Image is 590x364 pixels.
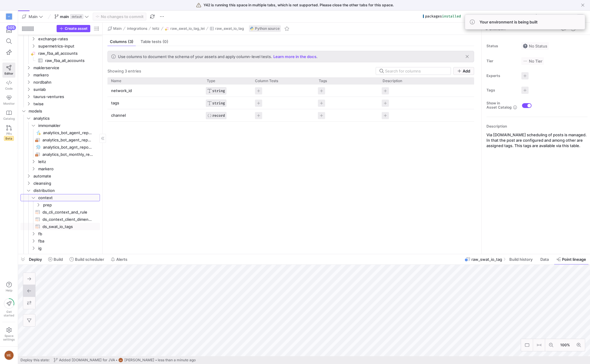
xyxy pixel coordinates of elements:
[20,129,100,136] a: analytics_bot_agent_reporting_copy_job​​​​​
[486,132,588,148] p: Via [DOMAIN_NAME] scheduling of posts is managed. In that the post are configured and among other...
[118,358,123,362] div: ME
[20,50,100,57] div: Press SPACE to select this row.
[6,14,12,20] div: VF
[45,254,66,264] button: Build
[67,254,107,264] button: Build scheduler
[480,20,538,24] span: Your environment is being built
[250,27,254,30] img: undefined
[486,101,512,110] span: Show in Asset Catalog
[29,108,99,115] span: models
[38,50,99,57] span: raw_fba_all_accounts​​​​​​​​
[20,158,100,165] div: Press SPACE to select this row.
[20,187,100,194] div: Press SPACE to select this row.
[20,35,100,42] div: Press SPACE to select this row.
[20,165,100,172] div: Press SPACE to select this row.
[124,358,154,362] span: [PERSON_NAME]
[106,25,123,32] button: Main
[20,100,100,107] div: Press SPACE to select this row.
[42,151,93,158] span: analytics_bot_monthly_reports​​​​​​​​​​
[33,187,99,194] span: distribution
[20,136,100,143] a: analytics_bot_agent_reporting​​​​​​​​​​
[425,14,461,18] div: packages
[38,238,99,245] span: fba
[20,223,100,230] div: Press SPACE to select this row.
[107,109,474,122] div: Press SPACE to select this row.
[118,54,272,59] span: Use columns to document the schema of your assets and apply column-level tests.
[42,209,93,216] span: ds_cli_context_and_rule​​​​​​​​​​
[20,216,100,223] a: ds_context_client_dimensions​​​​​​​​​​
[2,78,15,93] a: Code
[20,64,100,71] div: Press SPACE to select this row.
[20,50,100,57] a: raw_fba_all_accounts​​​​​​​​
[20,237,100,245] div: Press SPACE to select this row.
[4,136,14,141] span: Beta
[507,254,536,264] button: Build history
[20,230,100,237] div: Press SPACE to select this row.
[42,216,93,223] span: ds_context_client_dimensions​​​​​​​​​​
[38,245,99,252] span: ig
[20,86,100,93] div: Press SPACE to select this row.
[20,208,100,216] a: ds_cli_context_and_rule​​​​​​​​​​
[141,40,168,44] span: Table tests
[2,123,15,143] a: PRsBeta
[523,44,547,48] span: No Status
[208,25,245,32] button: raw_swat_io_tag
[20,216,100,223] div: Press SPACE to select this row.
[486,74,517,78] span: Experts
[38,230,99,237] span: fb
[20,180,100,187] div: Press SPACE to select this row.
[42,223,93,230] span: ds_swat_io_tags​​​​​​​​​​
[4,310,14,317] span: Get started
[43,144,93,151] span: analytics_bot_agnt_reporting_compatibility​​​​​
[6,25,16,30] div: 505
[273,54,316,59] a: Learn more in the docs
[65,26,88,31] span: Create asset
[20,358,50,362] span: Deploy this state:
[33,180,99,187] span: cleansing
[509,257,533,262] span: Build history
[108,254,130,264] button: Alerts
[212,113,225,118] span: RECORD
[42,137,93,143] span: analytics_bot_agent_reporting​​​​​​​​​​
[43,202,99,208] span: prep
[486,124,588,128] p: Description
[20,252,100,259] div: Press SPACE to select this row.
[33,86,99,93] span: sunlab
[554,254,589,264] button: Point lineage
[255,79,278,83] span: Column Tests
[2,279,15,295] button: Help
[20,71,100,79] div: Press SPACE to select this row.
[43,129,93,136] span: analytics_bot_agent_reporting_copy_job​​​​​
[20,115,100,122] div: Press SPACE to select this row.
[53,13,90,20] button: maindefault
[33,64,99,71] span: maklerservice
[2,108,15,123] a: Catalog
[163,40,168,44] span: (0)
[29,14,38,19] span: Main
[385,69,447,73] input: Search for columns
[3,117,15,120] span: Catalog
[463,69,470,73] span: Add
[20,143,100,151] a: analytics_bot_agnt_reporting_compatibility​​​​​
[152,26,160,31] span: leitz
[151,25,161,32] button: leitz
[158,358,196,362] span: less than a minute ago
[107,69,141,73] div: Showing 3 entries
[215,26,244,31] span: raw_swat_io_tag
[70,14,83,19] span: default
[33,72,99,79] span: markero
[212,101,225,105] span: STRING
[59,358,115,362] span: Added [DOMAIN_NAME] for JVA
[442,14,461,19] span: installed
[2,63,15,78] a: Editor
[562,257,586,262] span: Point lineage
[38,35,99,42] span: exchange-rates
[521,42,549,50] button: No statusNo Status
[20,136,100,143] div: Press SPACE to select this row.
[29,257,42,262] span: Deploy
[20,201,100,208] div: Press SPACE to select this row.
[383,79,402,83] span: Description
[3,102,15,105] span: Monitor
[20,42,100,50] div: Press SPACE to select this row.
[20,57,100,64] a: raw_fba_all_accounts​​​​​​​​​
